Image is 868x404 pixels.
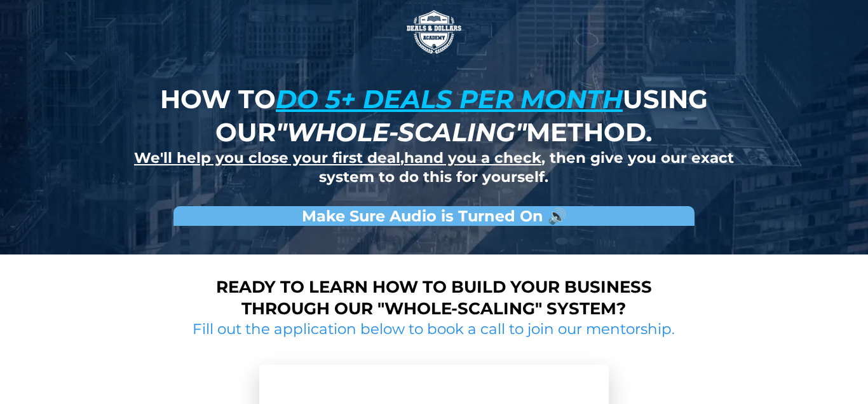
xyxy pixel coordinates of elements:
strong: How to using our method. [160,83,708,148]
strong: , , then give you our exact system to do this for yourself. [134,149,734,186]
u: hand you a check [404,149,541,167]
em: "whole-scaling" [276,116,526,148]
u: We'll help you close your first deal [134,149,400,167]
strong: Make Sure Audio is Turned On 🔊 [302,207,567,225]
u: do 5+ deals per month [276,83,623,115]
strong: Ready to learn how to build your business through our "whole-scaling" system? [216,277,652,319]
h2: Fill out the application below to book a call to join our mentorship. [188,320,680,339]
